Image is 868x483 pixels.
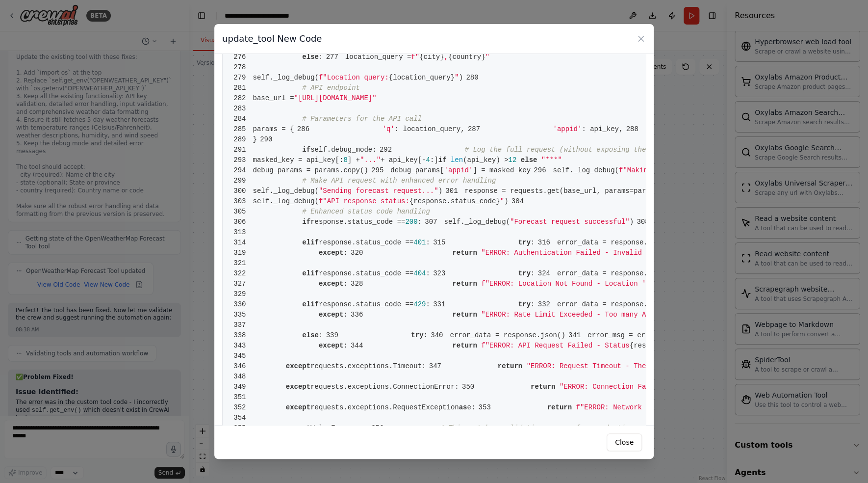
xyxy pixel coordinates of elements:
span: # This catches validation errors from pydantic [440,424,629,432]
span: {response.status_code} [409,197,500,205]
span: 338 [230,330,253,341]
span: response.status_code == [319,300,413,308]
span: params = { [230,125,294,133]
span: debug_params = params.copy() [230,166,368,174]
span: "ERROR: Authentication Failed - Invalid API key. Please check your OPENWEATHER_API_KEY." [481,249,843,257]
span: : [343,311,347,319]
span: 346 [230,361,253,372]
span: 279 [230,73,253,83]
span: : [426,300,430,308]
span: 343 [230,341,253,351]
span: e: [467,403,475,411]
span: 344 [348,341,370,351]
span: 348 [230,372,253,382]
span: : [343,249,347,257]
span: 323 [430,268,453,279]
span: 355 [230,423,253,433]
span: 345 [230,351,253,361]
span: ) [459,74,463,81]
span: if [438,156,447,164]
span: self._log_debug( [444,218,510,226]
span: : [531,300,535,308]
span: except [286,403,310,411]
span: f"ERROR: Location Not Found - Location ' [481,280,646,288]
span: : [426,269,430,277]
span: 285 [230,124,253,134]
span: "Sending forecast request..." [319,187,438,195]
span: debug_params[ [390,166,444,174]
span: 293 [230,155,253,165]
span: base_url = [253,94,294,102]
span: 303 [230,196,253,207]
span: try [518,239,531,246]
span: 301 [442,186,465,196]
span: except [286,383,310,391]
span: f" [411,53,419,61]
span: f"ERROR: Network Request Failed - [576,403,712,411]
span: elif [302,300,319,308]
span: : [343,280,347,288]
span: 327 [230,279,253,289]
span: 8 [343,156,347,164]
span: self._log_debug( [553,166,618,174]
span: e: [360,424,368,432]
span: 'appid' [444,166,473,174]
span: 337 [230,320,253,330]
span: 296 [531,165,553,176]
span: 308 [634,217,656,227]
span: error_msg = error_data.get( [587,331,699,339]
span: if [302,218,310,226]
span: 305 [230,207,253,217]
span: 332 [535,299,557,310]
button: Close [607,433,642,451]
span: as [352,424,360,432]
span: location_query = [345,53,411,61]
span: 331 [430,299,453,310]
span: 'q' [382,125,394,133]
span: if [302,146,310,154]
span: "[URL][DOMAIN_NAME]" [294,94,377,102]
span: response.status_code == [319,239,413,246]
span: 200 [405,218,417,226]
span: requests.exceptions.RequestException [310,403,459,411]
span: 12 [508,156,516,164]
span: error_data = response.json() [428,331,565,339]
span: else [521,156,537,164]
span: ] + [348,156,360,164]
span: 282 [230,93,253,104]
span: 315 [430,238,453,248]
span: {country} [448,53,485,61]
span: response.status_code == [310,218,405,226]
span: return [452,249,477,257]
span: self.debug_mode: [310,146,376,154]
span: (api_key) > [463,156,508,164]
span: ) [630,218,634,226]
span: error_data = response.json() [535,269,672,277]
span: " [500,197,504,205]
span: : [319,331,323,339]
span: , [444,53,448,61]
h3: update_tool New Code [222,32,322,46]
span: elif [302,269,319,277]
span: try [518,269,531,277]
span: return [531,383,555,391]
span: 307 [422,217,444,227]
span: 401 [413,239,426,246]
span: 313 [230,227,253,238]
span: {city} [419,53,444,61]
span: ) [438,187,442,195]
span: 'appid' [553,125,582,133]
span: # Enhanced status code handling [302,208,430,215]
span: 354 [230,413,253,423]
span: 284 [230,114,253,124]
span: except [319,249,343,257]
span: response.status_code == [319,269,413,277]
span: : [426,239,430,246]
span: # Make API request with enhanced error handling [302,177,496,185]
span: len [451,156,463,164]
span: 339 [323,330,345,341]
span: 276 [230,52,253,62]
span: self._log_debug( [253,187,319,195]
span: {location_query} [389,74,455,81]
span: 329 [230,289,253,299]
